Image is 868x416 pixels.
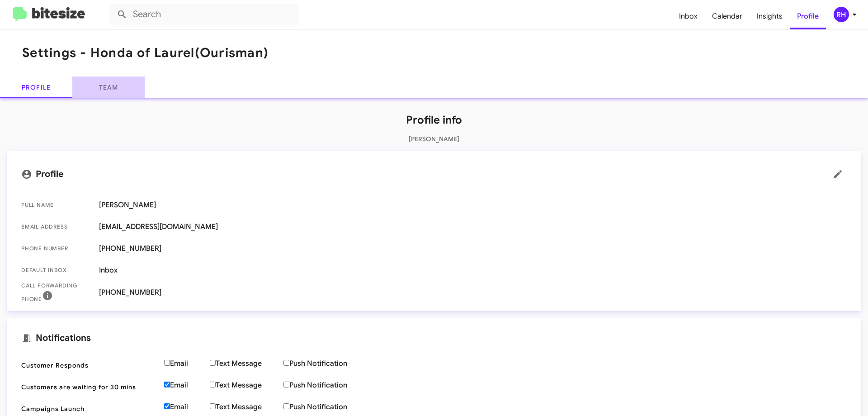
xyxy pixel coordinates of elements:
[750,3,790,29] a: Insights
[210,381,283,390] label: Text Message
[283,382,289,387] input: Push Notification
[210,402,283,411] label: Text Message
[99,201,847,210] span: [PERSON_NAME]
[672,3,705,29] a: Inbox
[164,403,170,409] input: Email
[21,361,157,370] span: Customer Responds
[164,360,170,366] input: Email
[164,359,210,368] label: Email
[21,383,157,392] span: Customers are waiting for 30 mins
[210,403,216,409] input: Text Message
[21,266,92,275] span: Default Inbox
[283,360,289,366] input: Push Notification
[210,382,216,387] input: Text Message
[164,381,210,390] label: Email
[99,288,847,297] span: [PHONE_NUMBER]
[72,77,145,98] a: Team
[7,113,861,127] h1: Profile info
[21,201,92,210] span: Full Name
[99,244,847,253] span: [PHONE_NUMBER]
[7,134,861,143] p: [PERSON_NAME]
[99,266,847,275] span: Inbox
[834,7,849,22] div: RH
[99,222,847,231] span: [EMAIL_ADDRESS][DOMAIN_NAME]
[283,381,369,390] label: Push Notification
[210,359,283,368] label: Text Message
[21,281,92,304] span: Call Forwarding Phone
[21,244,92,253] span: Phone number
[210,360,216,366] input: Text Message
[195,45,269,61] span: (Ourisman)
[21,165,847,183] mat-card-title: Profile
[164,382,170,387] input: Email
[826,7,858,22] button: RH
[705,3,750,29] a: Calendar
[283,359,369,368] label: Push Notification
[21,404,157,413] span: Campaigns Launch
[21,222,92,231] span: Email Address
[790,3,826,29] a: Profile
[164,402,210,411] label: Email
[109,4,299,25] input: Search
[21,333,847,344] mat-card-title: Notifications
[283,402,369,411] label: Push Notification
[22,46,269,60] h1: Settings - Honda of Laurel
[283,403,289,409] input: Push Notification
